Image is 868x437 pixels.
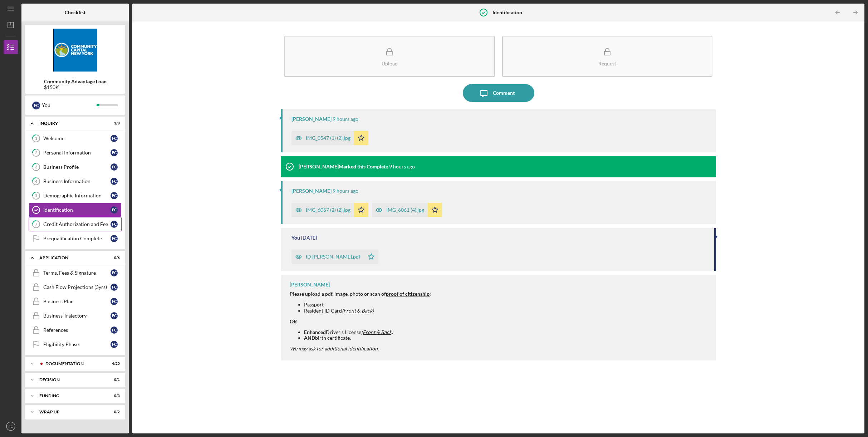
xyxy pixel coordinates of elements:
[29,203,122,217] a: IdentificationFC
[65,10,85,15] b: Checklist
[386,291,430,297] strong: proof of citizenship
[304,335,315,341] strong: AND
[35,165,37,170] tspan: 3
[291,250,378,264] button: ID [PERSON_NAME].pdf
[29,266,122,280] a: Terms, Fees & SignatureFC
[43,284,111,290] div: Cash Flow Projections (3yrs)
[43,313,111,319] div: Business Trajectory
[111,221,118,228] div: F C
[291,203,368,217] button: IMG_6057 (2) (2).jpg
[111,192,118,199] div: F C
[111,269,118,276] div: F C
[493,84,515,102] div: Comment
[382,61,398,66] div: Upload
[29,174,122,188] a: 4Business InformationFC
[304,302,431,308] li: Passport
[333,188,358,194] time: 2025-09-16 21:52
[44,84,107,90] div: $150K
[32,102,40,109] div: F C
[29,160,122,174] a: 3Business ProfileFC
[291,188,332,194] div: [PERSON_NAME]
[43,136,111,141] div: Welcome
[304,329,431,335] li: Driver's License
[35,193,37,198] tspan: 5
[304,308,431,314] li: Resident ID Card
[304,335,431,341] li: birth certificate.
[111,135,118,142] div: F C
[111,235,118,242] div: F C
[43,221,111,227] div: Credit Authorization and Fee
[111,206,118,213] div: F C
[9,424,13,428] text: FC
[111,178,118,185] div: F C
[39,256,102,260] div: Application
[290,282,330,288] div: [PERSON_NAME]
[4,419,18,433] button: FC
[29,294,122,309] a: Business PlanFC
[111,163,118,171] div: F C
[111,284,118,291] div: F C
[598,61,616,66] div: Request
[29,217,122,231] a: 7Credit Authorization and FeeFC
[43,270,111,276] div: Terms, Fees & Signature
[44,79,107,84] b: Community Advantage Loan
[111,326,118,334] div: F C
[107,394,120,398] div: 0 / 3
[372,203,442,217] button: IMG_6061 (4).jpg
[463,84,534,102] button: Comment
[29,146,122,160] a: 2Personal InformationFC
[35,179,38,184] tspan: 4
[502,36,712,77] button: Request
[306,254,361,260] div: ID [PERSON_NAME].pdf
[43,207,111,213] div: Identification
[290,345,379,352] em: We may ask for additional identification.
[389,164,415,170] time: 2025-09-16 21:53
[111,341,118,348] div: F C
[29,309,122,323] a: Business TrajectoryFC
[333,116,358,122] time: 2025-09-16 21:56
[29,323,122,337] a: ReferencesFC
[25,29,125,72] img: Product logo
[43,193,111,198] div: Demographic Information
[386,207,424,213] div: IMG_6061 (4).jpg
[306,207,350,213] div: IMG_6057 (2) (2).jpg
[43,342,111,347] div: Eligibility Phase
[29,131,122,146] a: 1WelcomeFC
[29,188,122,203] a: 5Demographic InformationFC
[301,235,317,241] time: 2025-09-08 22:24
[107,378,120,382] div: 0 / 1
[361,329,393,335] em: (Front & Back)
[107,121,120,126] div: 1 / 8
[43,178,111,184] div: Business Information
[39,378,102,382] div: Decision
[35,136,37,141] tspan: 1
[291,116,332,122] div: [PERSON_NAME]
[43,299,111,304] div: Business Plan
[492,10,522,15] b: Identification
[29,231,122,246] a: Prequalification CompleteFC
[111,149,118,156] div: F C
[35,222,38,227] tspan: 7
[284,36,495,77] button: Upload
[39,394,102,398] div: Funding
[291,235,300,241] div: You
[29,280,122,294] a: Cash Flow Projections (3yrs)FC
[43,236,111,241] div: Prequalification Complete
[42,99,97,111] div: You
[107,256,120,260] div: 0 / 6
[43,327,111,333] div: References
[342,308,374,314] em: (Front & Back)
[107,362,120,366] div: 4 / 20
[43,150,111,156] div: Personal Information
[35,151,37,155] tspan: 2
[29,337,122,352] a: Eligibility PhaseFC
[304,329,326,335] strong: Enhanced
[107,410,120,414] div: 0 / 2
[45,362,102,366] div: Documentation
[111,298,118,305] div: F C
[39,410,102,414] div: Wrap up
[299,164,388,170] div: [PERSON_NAME] Marked this Complete
[290,318,297,324] strong: OR
[43,164,111,170] div: Business Profile
[290,291,431,297] div: Please upload a pdf, image, photo or scan of :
